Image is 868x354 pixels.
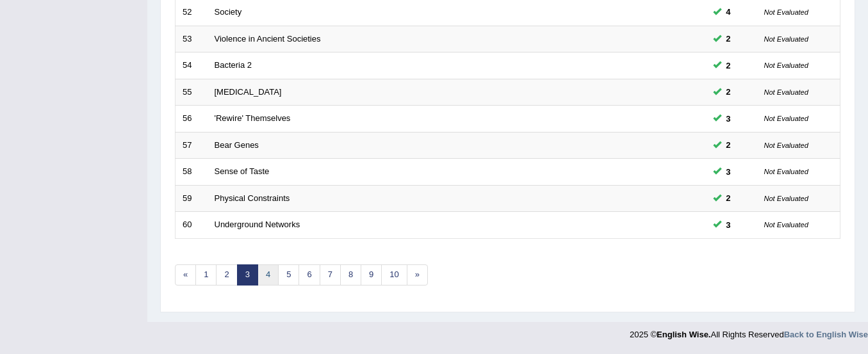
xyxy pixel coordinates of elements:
a: 7 [320,264,341,286]
small: Not Evaluated [764,141,808,149]
small: Not Evaluated [764,35,808,43]
td: 53 [176,26,208,52]
td: 58 [176,159,208,186]
td: 55 [176,79,208,106]
small: Not Evaluated [764,221,808,229]
span: You can still take this question [721,85,736,99]
a: 9 [361,264,382,286]
small: Not Evaluated [764,115,808,122]
span: You can still take this question [721,112,736,125]
small: Not Evaluated [764,61,808,69]
a: Society [215,7,242,17]
span: You can still take this question [721,218,736,232]
span: You can still take this question [721,59,736,72]
a: Sense of Taste [215,166,270,176]
a: » [407,264,428,286]
a: 4 [258,264,279,286]
a: Bacteria 2 [215,60,252,70]
td: 56 [176,106,208,133]
td: 57 [176,132,208,159]
span: You can still take this question [721,5,736,19]
a: 10 [381,264,407,286]
a: 5 [278,264,299,286]
a: 3 [237,264,258,286]
td: 54 [176,52,208,79]
a: Underground Networks [215,220,300,229]
a: « [175,264,196,286]
div: 2025 © All Rights Reserved [630,322,868,341]
a: 2 [216,264,237,286]
a: 8 [340,264,361,286]
a: Violence in Ancient Societies [215,34,321,44]
a: Physical Constraints [215,193,290,203]
a: 1 [195,264,217,286]
strong: English Wise. [657,330,710,339]
a: Back to English Wise [784,330,868,339]
span: You can still take this question [721,32,736,45]
span: You can still take this question [721,165,736,179]
small: Not Evaluated [764,195,808,202]
td: 60 [176,212,208,239]
a: 6 [299,264,320,286]
span: You can still take this question [721,191,736,205]
a: Bear Genes [215,140,259,150]
a: 'Rewire' Themselves [215,113,291,123]
small: Not Evaluated [764,168,808,175]
small: Not Evaluated [764,8,808,16]
a: [MEDICAL_DATA] [215,87,282,97]
small: Not Evaluated [764,88,808,96]
span: You can still take this question [721,138,736,152]
td: 59 [176,185,208,212]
